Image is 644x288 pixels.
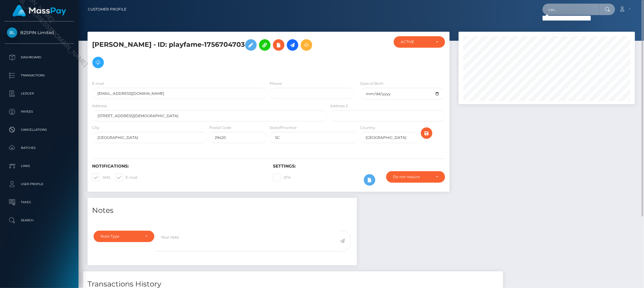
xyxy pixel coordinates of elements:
[7,71,72,80] p: Transactions
[7,198,72,207] p: Taxes
[7,53,72,62] p: Dashboard
[5,177,74,192] a: User Profile
[360,81,383,86] label: Date of Birth
[5,158,74,174] a: Links
[210,125,232,130] label: Postal Code
[7,107,72,116] p: Payees
[92,125,99,130] label: City
[401,40,431,44] div: ACTIVE
[5,86,74,101] a: Ledger
[94,231,154,242] button: Note Type
[7,143,72,152] p: Batches
[7,216,72,225] p: Search
[393,174,431,179] div: Do not require
[5,50,74,65] a: Dashboard
[273,164,445,169] h6: Settings:
[5,104,74,119] a: Payees
[92,174,110,181] label: SMS
[101,234,140,239] div: Note Type
[5,195,74,210] a: Taxes
[7,89,72,98] p: Ledger
[386,171,445,183] button: Do not require
[92,205,352,216] h4: Notes
[5,122,74,137] a: Cancellations
[270,125,296,130] label: State/Province
[5,140,74,155] a: Batches
[92,164,264,169] h6: Notifications:
[330,103,348,109] label: Address 2
[287,39,298,51] a: Initiate Payout
[88,3,127,16] a: Customer Profile
[92,36,324,71] h5: [PERSON_NAME] - ID: playfame-1756704703
[543,4,599,15] input: Search...
[270,81,282,86] label: Phone
[5,68,74,83] a: Transactions
[360,125,375,130] label: Country
[12,5,66,17] img: MassPay Logo
[92,103,107,109] label: Address
[273,174,291,181] label: 2FA
[5,30,74,35] span: B2SPIN Limited
[7,125,72,134] p: Cancellations
[7,180,72,189] p: User Profile
[7,27,17,38] img: B2SPIN Limited
[394,36,445,48] button: ACTIVE
[5,213,74,228] a: Search
[115,174,137,181] label: E-mail
[92,81,104,86] label: E-mail
[7,162,72,171] p: Links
